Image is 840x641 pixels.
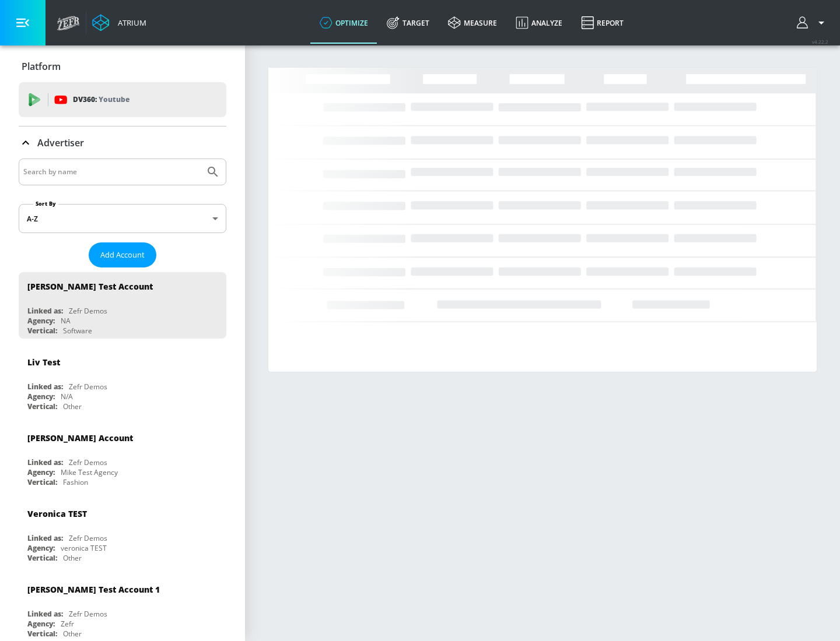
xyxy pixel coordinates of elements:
div: Software [63,326,92,336]
div: Agency: [27,619,55,629]
div: NA [61,316,71,326]
div: [PERSON_NAME] AccountLinked as:Zefr DemosAgency:Mike Test AgencyVertical:Fashion [19,424,226,490]
div: Other [63,401,82,411]
div: Zefr [61,619,74,629]
p: Advertiser [37,136,84,149]
p: DV360: [73,93,129,106]
div: Advertiser [19,126,226,159]
div: Fashion [63,477,88,487]
div: DV360: Youtube [19,82,226,117]
div: Zefr Demos [69,382,107,392]
div: Veronica TESTLinked as:Zefr DemosAgency:veronica TESTVertical:Other [19,499,226,566]
div: [PERSON_NAME] Test AccountLinked as:Zefr DemosAgency:NAVertical:Software [19,272,226,339]
div: Other [63,629,82,639]
p: Platform [22,60,61,73]
div: Linked as: [27,457,63,467]
a: Analyze [506,2,572,44]
a: Target [377,2,439,44]
div: Agency: [27,392,55,401]
div: Liv TestLinked as:Zefr DemosAgency:N/AVertical:Other [19,348,226,414]
button: Add Account [89,242,156,267]
a: Report [572,2,633,44]
div: Zefr Demos [69,306,107,316]
div: Agency: [27,467,55,477]
span: v 4.22.2 [812,38,828,45]
div: Liv Test [27,357,60,368]
div: Atrium [113,17,146,28]
a: Atrium [92,14,146,31]
div: Mike Test Agency [61,467,118,477]
div: Linked as: [27,382,63,392]
div: [PERSON_NAME] Test Account [27,281,153,292]
div: Vertical: [27,477,57,487]
div: Agency: [27,316,55,326]
div: Platform [19,50,226,83]
div: A-Z [19,204,226,233]
div: Veronica TEST [27,508,87,519]
p: Youtube [99,93,129,105]
div: Vertical: [27,326,57,336]
div: Other [63,553,82,563]
span: Add Account [100,248,145,262]
div: veronica TEST [61,543,107,553]
div: Vertical: [27,553,57,563]
a: optimize [310,2,377,44]
label: Sort By [33,200,58,207]
div: N/A [61,392,73,401]
div: Zefr Demos [69,609,107,619]
div: Linked as: [27,609,63,619]
a: measure [439,2,506,44]
div: Linked as: [27,306,63,316]
div: Vertical: [27,629,57,639]
div: Zefr Demos [69,457,107,467]
div: Zefr Demos [69,533,107,543]
div: [PERSON_NAME] Account [27,432,133,443]
div: Agency: [27,543,55,553]
div: Linked as: [27,533,63,543]
div: [PERSON_NAME] Test Account 1 [27,584,160,595]
input: Search by name [23,164,200,179]
div: Vertical: [27,401,57,411]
